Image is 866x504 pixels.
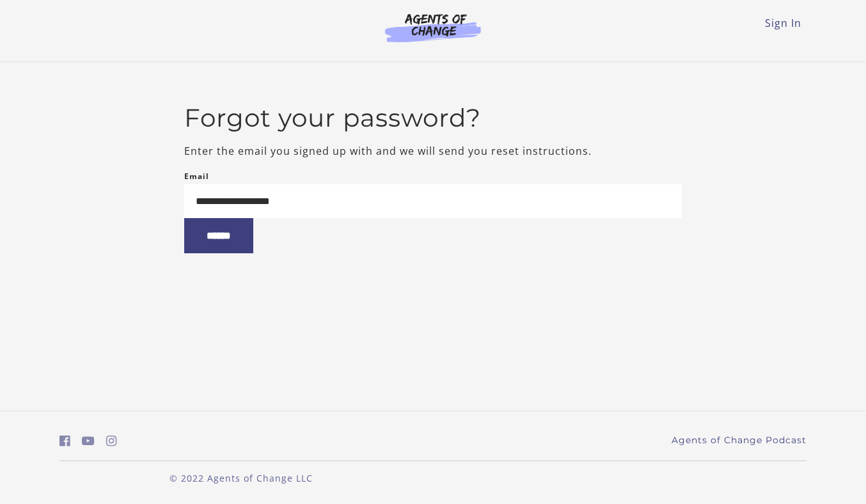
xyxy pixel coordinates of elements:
h2: Forgot your password? [184,103,682,133]
p: Enter the email you signed up with and we will send you reset instructions. [184,143,682,159]
i: https://www.youtube.com/c/AgentsofChangeTestPrepbyMeaganMitchell (Open in a new window) [82,435,95,447]
a: Sign In [765,16,801,30]
label: Email [184,169,209,184]
a: Agents of Change Podcast [672,434,807,447]
a: https://www.youtube.com/c/AgentsofChangeTestPrepbyMeaganMitchell (Open in a new window) [82,432,95,450]
a: https://www.facebook.com/groups/aswbtestprep (Open in a new window) [59,432,70,450]
a: https://www.instagram.com/agentsofchangeprep/ (Open in a new window) [106,432,117,450]
p: © 2022 Agents of Change LLC [59,471,423,485]
i: https://www.facebook.com/groups/aswbtestprep (Open in a new window) [59,435,70,447]
img: Agents of Change Logo [372,13,494,42]
i: https://www.instagram.com/agentsofchangeprep/ (Open in a new window) [106,435,117,447]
